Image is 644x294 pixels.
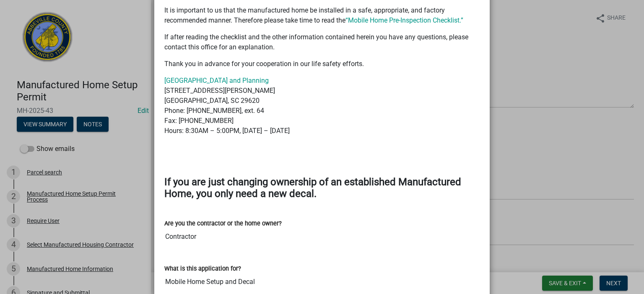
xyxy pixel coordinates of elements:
[164,59,480,69] p: Thank you in advance for your cooperation in our life safety efforts.
[164,221,282,227] label: Are you the contractor or the home owner?
[164,176,461,200] strong: If you are just changing ownership of an established Manufactured Home, you only need a new decal.
[164,77,269,84] a: [GEOGRAPHIC_DATA] and Planning
[164,32,480,52] p: If after reading the checklist and the other information contained herein you have any questions,...
[345,16,463,24] a: “Mobile Home Pre-Inspection Checklist.”
[164,266,241,272] label: What is this application for?
[164,76,480,136] p: [STREET_ADDRESS][PERSON_NAME] [GEOGRAPHIC_DATA], SC 29620 Phone: [PHONE_NUMBER], ext. 64 Fax: [PH...
[164,5,480,26] p: It is important to us that the manufactured home be installed in a safe, appropriate, and factory...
